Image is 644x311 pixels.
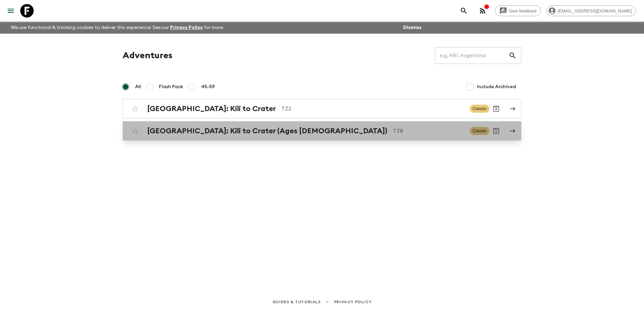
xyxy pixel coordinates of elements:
[470,127,489,135] span: Classic
[147,127,387,135] h2: [GEOGRAPHIC_DATA]: Kili to Crater (Ages [DEMOGRAPHIC_DATA])
[272,298,321,306] a: Guides & Tutorials
[123,99,521,118] a: [GEOGRAPHIC_DATA]: Kili to CraterTZ2ClassicArchive
[201,83,215,90] span: 45-59
[159,83,183,90] span: Flash Pack
[393,127,464,135] p: TZB
[457,4,471,18] button: search adventures
[123,121,521,141] a: [GEOGRAPHIC_DATA]: Kili to Crater (Ages [DEMOGRAPHIC_DATA])TZBClassicArchive
[135,83,141,90] span: All
[401,23,423,32] button: Dismiss
[505,8,541,13] span: Give feedback
[8,22,227,34] p: We use functional & tracking cookies to deliver this experience. See our for more.
[477,83,516,90] span: Include Archived
[489,124,503,138] button: Archive
[4,4,18,18] button: menu
[435,46,509,65] input: e.g. AR1, Argentina
[495,5,541,16] a: Give feedback
[170,25,203,30] a: Privacy Policy
[489,102,503,115] button: Archive
[546,5,636,16] div: [EMAIL_ADDRESS][DOMAIN_NAME]
[147,104,276,113] h2: [GEOGRAPHIC_DATA]: Kili to Crater
[281,105,464,113] p: TZ2
[123,49,172,62] h1: Adventures
[554,8,636,13] span: [EMAIL_ADDRESS][DOMAIN_NAME]
[334,298,372,306] a: Privacy Policy
[470,105,489,113] span: Classic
